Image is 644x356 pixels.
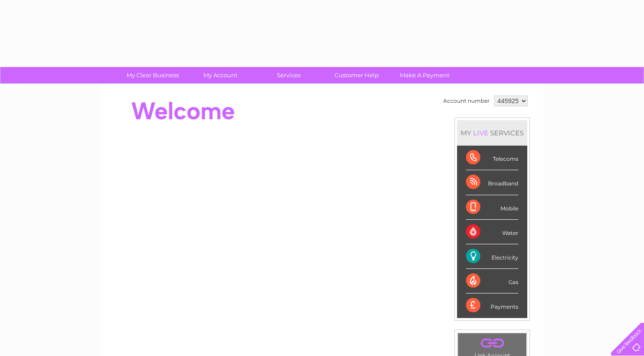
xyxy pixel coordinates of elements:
td: Account number [441,93,492,109]
a: Make A Payment [388,67,462,84]
div: LIVE [471,129,490,137]
div: MY SERVICES [457,120,527,146]
a: . [460,335,524,351]
div: Payments [466,293,518,318]
a: My Clear Business [116,67,190,84]
div: Electricity [466,244,518,269]
a: Services [252,67,326,84]
a: My Account [184,67,258,84]
div: Telecoms [466,146,518,170]
div: Broadband [466,170,518,195]
div: Mobile [466,195,518,220]
div: Water [466,220,518,244]
a: Customer Help [320,67,394,84]
div: Gas [466,269,518,293]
